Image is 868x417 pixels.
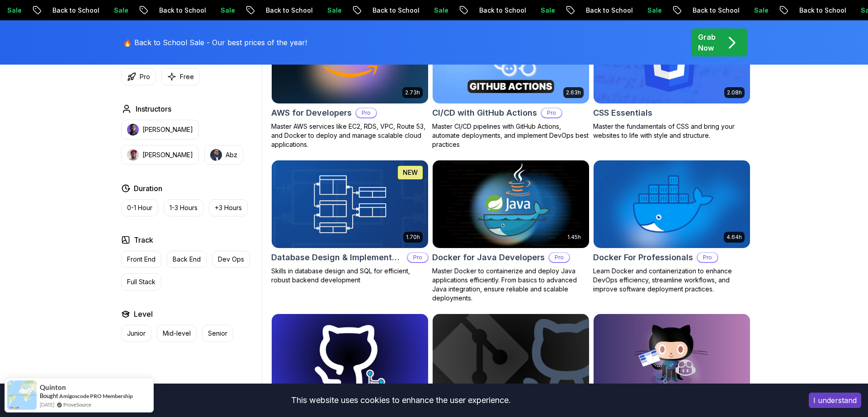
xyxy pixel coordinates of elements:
p: Grab Now [698,32,716,53]
p: 2.08h [727,89,742,96]
img: provesource social proof notification image [7,380,37,410]
p: Free [180,72,194,81]
p: 1-3 Hours [170,203,198,212]
p: Sale [736,6,765,15]
p: 2.73h [405,89,420,96]
h2: CI/CD with GitHub Actions [432,107,537,119]
p: Mid-level [163,329,191,338]
h2: Docker for Java Developers [432,251,545,264]
button: +3 Hours [209,199,248,216]
p: Sale [203,6,231,15]
img: instructor img [210,149,222,161]
p: Pro [356,108,376,117]
button: 0-1 Hour [121,199,158,216]
p: Sale [629,6,658,15]
p: Pro [140,72,150,81]
button: instructor img[PERSON_NAME] [121,120,199,140]
button: Full Stack [121,273,161,290]
a: Docker for Java Developers card1.45hDocker for Java DevelopersProMaster Docker to containerize an... [432,160,590,303]
p: Master AWS services like EC2, RDS, VPC, Route 53, and Docker to deploy and manage scalable cloud ... [271,122,429,149]
p: 2.63h [566,89,581,96]
span: Quinton [40,384,66,391]
img: Docker for Java Developers card [429,158,593,250]
p: Master CI/CD pipelines with GitHub Actions, automate deployments, and implement DevOps best pract... [432,122,590,149]
p: Master the fundamentals of CSS and bring your websites to life with style and structure. [593,122,750,140]
p: Sale [309,6,338,15]
h2: AWS for Developers [271,107,352,119]
p: Senior [208,329,227,338]
button: Front End [121,251,161,268]
img: instructor img [127,124,139,136]
h2: Instructors [136,103,171,114]
a: Docker For Professionals card4.64hDocker For ProfessionalsProLearn Docker and containerization to... [593,160,750,294]
p: Junior [127,329,146,338]
button: instructor img[PERSON_NAME] [121,145,199,165]
a: Database Design & Implementation card1.70hNEWDatabase Design & ImplementationProSkills in databas... [271,160,429,285]
a: CSS Essentials card2.08hCSS EssentialsMaster the fundamentals of CSS and bring your websites to l... [593,15,750,140]
p: Master Docker to containerize and deploy Java applications efficiently. From basics to advanced J... [432,267,590,303]
h2: Database Design & Implementation [271,251,403,264]
p: Front End [127,255,156,264]
p: 🔥 Back to School Sale - Our best prices of the year! [123,37,307,48]
p: Back to School [781,6,843,15]
p: Back to School [675,6,736,15]
button: Mid-level [157,325,197,342]
h2: Track [134,234,153,245]
button: Free [161,68,200,85]
h2: Level [134,309,153,319]
p: +3 Hours [215,203,242,212]
h2: Docker For Professionals [593,251,693,264]
p: 4.64h [726,234,742,241]
p: [PERSON_NAME] [142,125,193,134]
button: Junior [121,325,151,342]
a: ProveSource [63,401,91,408]
div: This website uses cookies to enhance the user experience. [7,390,795,410]
p: Back to School [248,6,309,15]
p: Pro [542,108,561,117]
p: Back to School [568,6,629,15]
button: Pro [121,68,156,85]
p: Pro [549,253,569,262]
img: GitHub Toolkit card [594,314,750,402]
img: Git for Professionals card [272,314,428,402]
h2: CSS Essentials [593,107,652,119]
p: Full Stack [127,277,156,286]
p: 1.45h [567,234,581,241]
p: NEW [403,168,418,177]
img: instructor img [127,149,139,161]
img: Git & GitHub Fundamentals card [433,314,589,402]
p: Skills in database design and SQL for efficient, robust backend development [271,267,429,285]
p: Sale [96,6,125,15]
button: 1-3 Hours [164,199,203,216]
p: Pro [408,253,428,262]
button: Dev Ops [212,251,250,268]
p: Learn Docker and containerization to enhance DevOps efficiency, streamline workflows, and improve... [593,267,750,294]
p: Back to School [34,6,96,15]
p: Back to School [461,6,523,15]
button: Accept cookies [809,393,861,408]
span: Bought [40,392,58,399]
p: Sale [416,6,445,15]
p: Abz [226,150,237,159]
a: Amigoscode PRO Membership [59,393,133,399]
h2: Duration [134,183,162,194]
p: Back to School [141,6,203,15]
p: [PERSON_NAME] [142,150,193,159]
p: Pro [698,253,717,262]
button: Back End [167,251,207,268]
p: Back to School [354,6,416,15]
p: Dev Ops [218,255,244,264]
p: Back End [173,255,201,264]
button: Senior [202,325,233,342]
button: instructor imgAbz [204,145,243,165]
a: CI/CD with GitHub Actions card2.63hNEWCI/CD with GitHub ActionsProMaster CI/CD pipelines with Git... [432,15,590,149]
p: 0-1 Hour [127,203,152,212]
a: AWS for Developers card2.73hJUST RELEASEDAWS for DevelopersProMaster AWS services like EC2, RDS, ... [271,15,429,149]
span: [DATE] [40,401,54,408]
p: 1.70h [406,234,420,241]
img: Docker For Professionals card [594,160,750,248]
img: Database Design & Implementation card [272,160,428,248]
p: Sale [523,6,552,15]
